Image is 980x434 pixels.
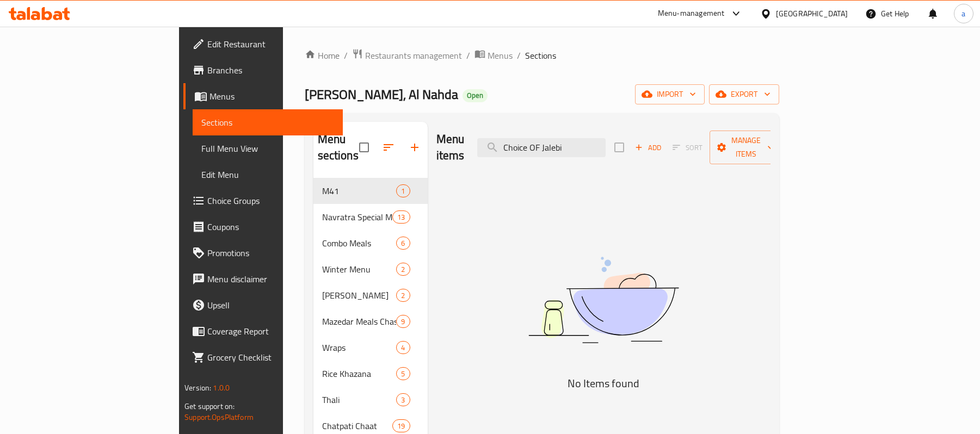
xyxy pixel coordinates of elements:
div: items [396,367,410,380]
nav: breadcrumb [305,48,779,63]
div: items [396,393,410,406]
div: Mazedar Meals Chaska9 [313,308,428,334]
span: 19 [393,421,409,431]
a: Full Menu View [193,135,343,162]
span: Select section first [665,139,710,156]
a: Coupons [183,214,343,240]
a: Promotions [183,240,343,266]
div: Wraps4 [313,334,428,361]
span: Coupons [207,220,334,233]
span: Add [633,141,663,154]
span: Select all sections [353,136,375,159]
a: Choice Groups [183,188,343,214]
span: Grocery Checklist [207,351,334,364]
div: Thali3 [313,387,428,413]
a: Support.OpsPlatform [184,410,254,424]
span: 9 [397,317,409,327]
span: [PERSON_NAME] [322,289,397,302]
span: Menus [209,90,334,103]
span: 1 [397,186,409,196]
span: 4 [397,343,409,353]
img: dish.svg [467,228,739,372]
span: Menu disclaimer [207,272,334,286]
a: Sections [193,109,343,135]
a: Edit Menu [193,162,343,188]
div: items [396,237,410,250]
span: 2 [397,264,409,275]
li: / [466,49,470,62]
span: [PERSON_NAME], Al Nahda [305,82,458,107]
span: 2 [397,290,409,301]
span: Navratra Special Menu [322,210,393,224]
div: Shahi Pakwan [322,289,397,302]
span: Menus [488,49,513,62]
span: 3 [397,395,409,405]
span: Chatpati Chaat [322,419,393,432]
span: Get support on: [184,399,235,413]
div: [PERSON_NAME]2 [313,282,428,308]
button: Manage items [710,131,782,164]
span: Restaurants management [365,49,462,62]
a: Menus [183,83,343,109]
span: Full Menu View [201,142,334,155]
a: Edit Restaurant [183,31,343,57]
div: M411 [313,178,428,204]
span: Manage items [718,134,774,161]
div: Combo Meals6 [313,230,428,256]
span: 1.0.0 [213,381,230,395]
span: M41 [322,184,397,197]
div: [GEOGRAPHIC_DATA] [776,8,848,20]
span: a [961,8,965,20]
input: search [477,138,606,157]
span: Sort sections [375,134,402,160]
span: Coverage Report [207,325,334,338]
span: 5 [397,369,409,379]
span: 13 [393,212,409,222]
span: Edit Menu [201,168,334,181]
span: Combo Meals [322,237,397,250]
span: Sections [201,116,334,129]
span: import [644,88,696,101]
span: Sections [525,49,556,62]
span: Thali [322,393,397,406]
div: Winter Menu2 [313,256,428,282]
span: Version: [184,381,211,395]
a: Menu disclaimer [183,266,343,292]
div: Open [463,89,488,102]
button: export [709,84,779,104]
span: Edit Restaurant [207,38,334,51]
span: Winter Menu [322,263,397,276]
div: items [396,263,410,276]
span: 6 [397,238,409,249]
button: Add [631,139,665,156]
a: Restaurants management [352,48,462,63]
span: Wraps [322,341,397,354]
a: Branches [183,57,343,83]
div: items [392,210,410,224]
span: Open [463,91,488,100]
span: export [718,88,771,101]
h2: Menu items [436,131,465,164]
li: / [517,49,521,62]
span: Mazedar Meals Chaska [322,315,397,328]
a: Coverage Report [183,318,343,344]
div: items [396,184,410,197]
span: Upsell [207,299,334,312]
span: Choice Groups [207,194,334,207]
a: Upsell [183,292,343,318]
div: Navratra Special Menu13 [313,204,428,230]
span: Promotions [207,246,334,259]
h5: No Items found [467,375,739,392]
li: / [344,49,348,62]
div: items [392,419,410,432]
a: Grocery Checklist [183,344,343,370]
span: Rice Khazana [322,367,397,380]
button: Add section [402,134,428,160]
